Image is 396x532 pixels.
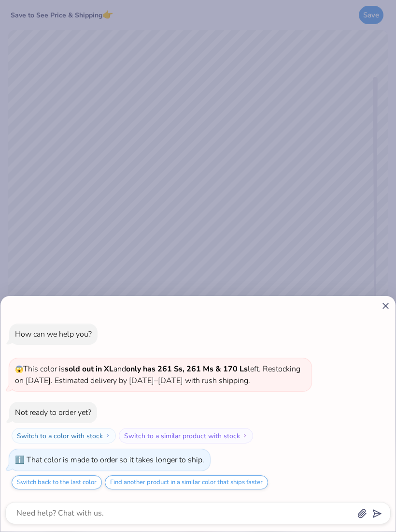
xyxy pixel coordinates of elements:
[15,365,23,374] span: 😱
[126,364,248,374] strong: only has 261 Ss, 261 Ms & 170 Ls
[105,475,268,489] button: Find another product in a similar color that ships faster
[15,364,300,386] span: This color is and left. Restocking on [DATE]. Estimated delivery by [DATE]–[DATE] with rush shipp...
[119,428,253,443] button: Switch to a similar product with stock
[65,364,113,374] strong: sold out in XL
[12,428,116,443] button: Switch to a color with stock
[15,329,92,340] div: How can we help you?
[27,455,204,465] div: That color is made to order so it takes longer to ship.
[242,433,248,439] img: Switch to a similar product with stock
[105,433,111,439] img: Switch to a color with stock
[12,475,102,489] button: Switch back to the last color
[15,407,91,418] div: Not ready to order yet?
